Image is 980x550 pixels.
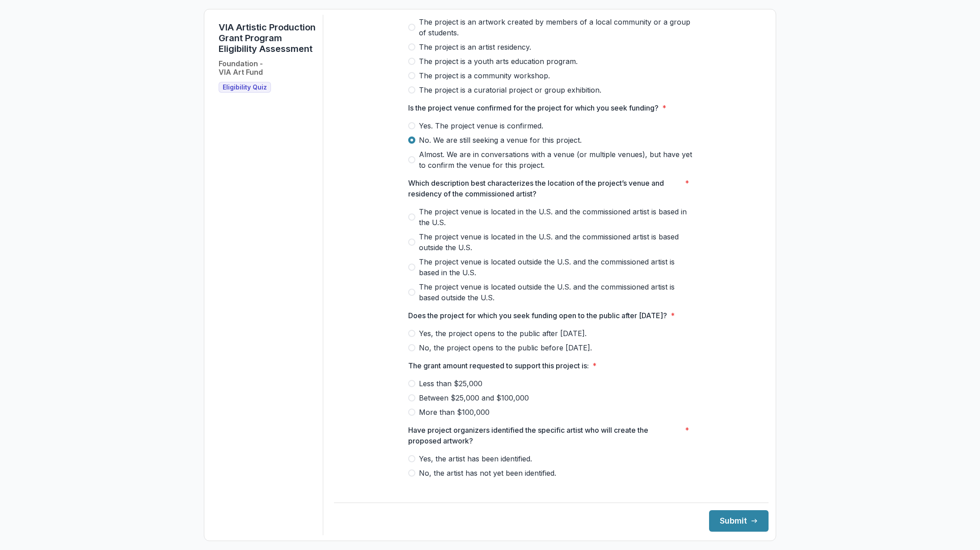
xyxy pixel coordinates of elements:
[419,392,529,403] span: Between $25,000 and $100,000
[419,206,694,228] span: The project venue is located in the U.S. and the commissioned artist is based in the U.S.
[408,425,681,446] p: Have project organizers identified the specific artist who will create the proposed artwork?
[408,360,589,371] p: The grant amount requested to support this project is:
[419,328,587,339] span: Yes, the project opens to the public after [DATE].
[419,120,543,131] span: Yes. The project venue is confirmed.
[419,468,556,478] span: No, the artist has not yet been identified.
[419,453,532,464] span: Yes, the artist has been identified.
[419,256,694,278] span: The project venue is located outside the U.S. and the commissioned artist is based in the U.S.
[419,85,601,95] span: The project is a curatorial project or group exhibition.
[419,231,694,253] span: The project venue is located in the U.S. and the commissioned artist is based outside the U.S.
[419,42,531,52] span: The project is an artist residency.
[408,102,659,113] p: Is the project venue confirmed for the project for which you seek funding?
[709,510,769,532] button: Submit
[219,60,263,77] h2: Foundation - VIA Art Fund
[419,135,582,145] span: No. We are still seeking a venue for this project.
[408,178,681,199] p: Which description best characterizes the location of the project’s venue and residency of the com...
[419,407,490,418] span: More than $100,000
[419,281,694,303] span: The project venue is located outside the U.S. and the commissioned artist is based outside the U.S.
[419,56,578,67] span: The project is a youth arts education program.
[419,342,592,353] span: No, the project opens to the public before [DATE].
[408,310,667,321] p: Does the project for which you seek funding open to the public after [DATE]?
[419,17,694,38] span: The project is an artwork created by members of a local community or a group of students.
[419,378,482,389] span: Less than $25,000
[219,22,316,54] h1: VIA Artistic Production Grant Program Eligibility Assessment
[419,149,694,171] span: Almost. We are in conversations with a venue (or multiple venues), but have yet to confirm the ve...
[223,84,267,91] span: Eligibility Quiz
[419,70,550,81] span: The project is a community workshop.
